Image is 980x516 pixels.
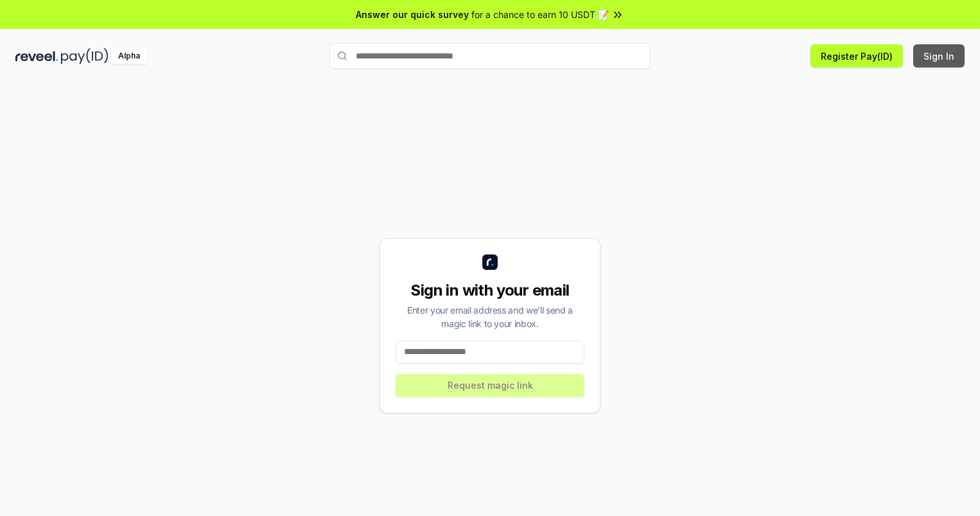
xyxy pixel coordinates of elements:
[356,8,469,21] span: Answer our quick survey
[482,254,498,270] img: logo_small
[61,48,109,64] img: pay_id
[396,280,584,301] div: Sign in with your email
[396,303,584,330] div: Enter your email address and we’ll send a magic link to your inbox.
[15,48,58,64] img: reveel_dark
[913,44,965,67] button: Sign In
[111,48,147,64] div: Alpha
[471,8,609,21] span: for a chance to earn 10 USDT 📝
[810,44,903,67] button: Register Pay(ID)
